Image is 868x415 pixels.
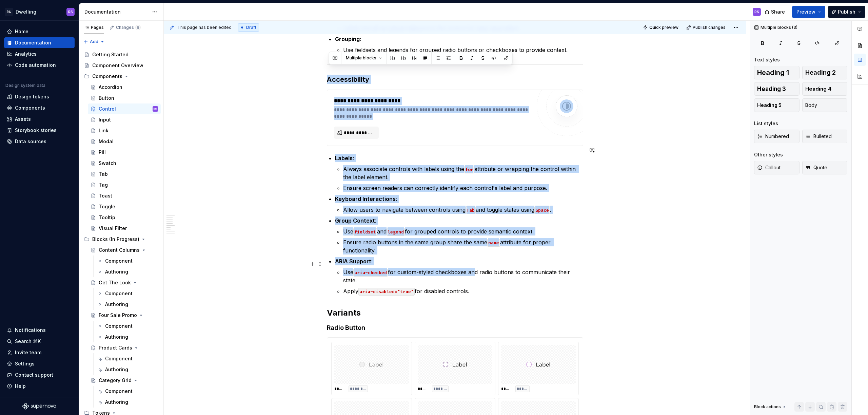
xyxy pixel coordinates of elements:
[15,51,37,57] div: Analytics
[81,234,161,245] div: Blocks (In Progress)
[805,133,832,140] span: Bulleted
[5,8,13,16] div: R&
[99,149,106,156] div: Pill
[327,324,583,332] h4: Radio Button
[99,116,111,123] div: Input
[343,227,583,235] p: Use and for grouped controls to provide semantic context.
[1,4,77,19] button: R&DwellingRS
[105,399,128,405] div: Authoring
[754,151,783,158] div: Other styles
[754,82,800,96] button: Heading 3
[94,353,161,364] a: Component
[88,201,161,212] a: Toggle
[335,257,583,265] p: :
[343,184,583,192] p: Ensure screen readers can correctly identify each control's label and purpose.
[15,327,46,334] div: Notifications
[246,25,256,30] span: Draft
[88,82,161,93] a: Accordion
[15,105,45,111] div: Components
[99,160,116,167] div: Swatch
[84,25,104,30] div: Pages
[94,397,161,408] a: Authoring
[99,344,132,351] div: Product Cards
[88,158,161,169] a: Swatch
[335,216,583,225] p: :
[94,256,161,266] a: Component
[754,120,778,127] div: List styles
[94,288,161,299] a: Component
[464,166,474,173] code: for
[534,206,550,214] code: Space
[15,28,28,35] div: Home
[15,138,46,145] div: Data sources
[99,192,112,199] div: Toast
[15,349,41,356] div: Invite team
[15,360,35,367] div: Settings
[4,347,75,358] a: Invite team
[761,6,789,18] button: Share
[99,127,108,134] div: Link
[754,66,800,79] button: Heading 1
[4,102,75,113] a: Components
[94,332,161,342] a: Authoring
[649,25,678,30] span: Quick preview
[99,203,115,210] div: Toggle
[4,26,75,37] a: Home
[135,25,141,30] span: 5
[105,366,128,373] div: Authoring
[116,25,141,30] div: Changes
[88,375,161,386] a: Category Grid
[771,8,785,15] span: Share
[327,75,369,83] strong: Accessibility
[22,403,56,410] svg: Supernova Logo
[94,386,161,397] a: Component
[387,228,405,236] code: legend
[105,301,128,308] div: Authoring
[92,62,143,69] div: Component Overview
[754,130,800,143] button: Numbered
[88,169,161,180] a: Tab
[177,25,233,30] span: This page has been edited.
[802,66,848,79] button: Heading 2
[4,381,75,392] button: Help
[88,114,161,125] a: Input
[327,307,583,318] h2: Variants
[94,266,161,277] a: Authoring
[105,268,128,275] div: Authoring
[15,127,57,134] div: Storybook stories
[757,102,782,109] span: Heading 5
[343,46,583,54] p: Use fieldsets and legends for grouped radio buttons or checkboxes to provide context.
[335,35,583,43] p: :
[99,171,108,177] div: Tab
[92,236,139,243] div: Blocks (In Progress)
[343,268,583,284] p: Use for custom-styled checkboxes and radio buttons to communicate their state.
[81,60,161,71] a: Component Overview
[757,164,781,171] span: Callout
[684,23,729,32] button: Publish changes
[81,37,107,46] button: Add
[99,138,114,145] div: Modal
[99,95,114,101] div: Button
[4,136,75,147] a: Data sources
[353,228,377,236] code: fieldset
[94,321,161,332] a: Component
[4,49,75,59] a: Analytics
[88,245,161,256] a: Content Columns
[15,383,26,390] div: Help
[754,98,800,112] button: Heading 5
[693,25,726,30] span: Publish changes
[154,106,157,112] div: RS
[757,69,789,76] span: Heading 1
[796,8,815,15] span: Preview
[105,388,133,395] div: Component
[754,161,800,174] button: Callout
[88,310,161,321] a: Four Sale Promo
[88,125,161,136] a: Link
[343,238,583,254] p: Ensure radio buttons in the same group share the same attribute for proper functionality.
[15,372,53,378] div: Contact support
[4,358,75,369] a: Settings
[792,6,825,18] button: Preview
[757,133,789,140] span: Numbered
[805,69,836,76] span: Heading 2
[335,195,396,202] strong: Keyboard Interactions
